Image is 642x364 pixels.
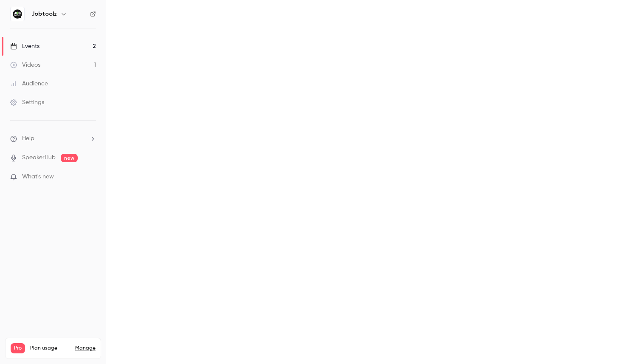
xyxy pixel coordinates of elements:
[86,173,96,181] iframe: Noticeable Trigger
[10,98,44,107] div: Settings
[22,153,56,162] a: SpeakerHub
[10,61,40,69] div: Videos
[10,42,39,51] div: Events
[75,345,96,352] a: Manage
[11,343,25,353] span: Pro
[22,172,54,181] span: What's new
[61,154,78,162] span: new
[22,134,34,143] span: Help
[30,345,70,352] span: Plan usage
[10,79,48,88] div: Audience
[11,7,24,21] img: Jobtoolz
[10,134,96,143] li: help-dropdown-opener
[31,10,57,18] h6: Jobtoolz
